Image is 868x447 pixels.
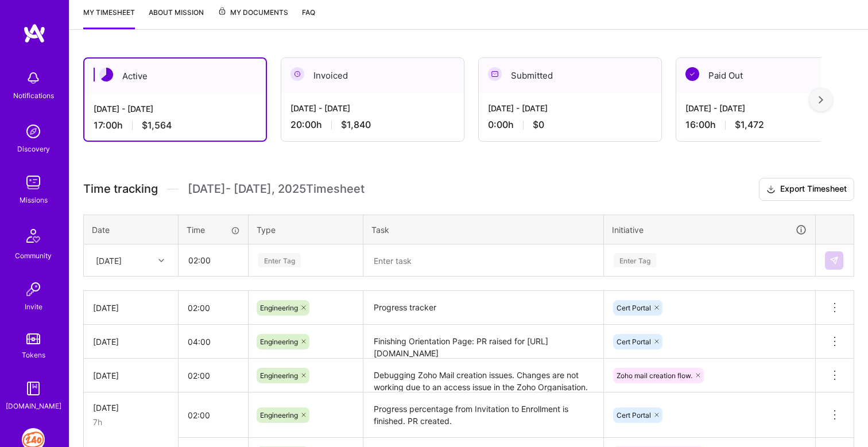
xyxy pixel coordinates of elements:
img: Paid Out [685,67,699,81]
div: Initiative [612,223,807,236]
img: Invite [22,278,45,301]
textarea: Progress tracker [365,292,602,324]
div: [DATE] - [DATE] [488,102,652,114]
div: Discovery [17,143,50,155]
div: [DATE] [93,370,169,382]
img: guide book [22,377,45,400]
img: logo [23,23,46,44]
i: icon Download [766,184,776,196]
div: [DATE] - [DATE] [94,103,257,115]
button: Export Timesheet [759,178,854,201]
input: HH:MM [179,326,248,357]
img: Community [20,222,47,250]
div: 16:00 h [685,119,850,131]
div: Active [84,59,266,94]
textarea: Finishing Orientation Page: PR raised for [URL][DOMAIN_NAME] [365,326,602,357]
span: Cert Portal [617,337,651,346]
i: icon Chevron [158,258,164,263]
th: Type [249,215,363,244]
img: right [819,96,823,104]
div: [DATE] - [DATE] [290,102,455,114]
span: Zoho mail creation flow. [617,371,692,380]
textarea: Progress percentage from Invitation to Enrollment is finished. PR created. [365,394,602,437]
span: $1,472 [735,119,764,131]
img: teamwork [22,171,45,194]
img: Invoiced [290,67,304,81]
div: 17:00 h [94,119,257,131]
span: My Documents [218,6,288,19]
div: Community [15,250,52,262]
div: Notifications [13,90,54,102]
div: Paid Out [676,58,859,93]
textarea: Debugging Zoho Mail creation issues. Changes are not working due to an access issue in the Zoho O... [365,360,602,391]
div: Missions [20,194,48,206]
a: About Mission [149,6,204,29]
img: tokens [26,333,40,344]
span: Engineering [260,304,298,312]
input: HH:MM [179,360,248,391]
span: $1,564 [142,119,172,131]
div: [DATE] [96,254,122,266]
div: Enter Tag [614,251,656,269]
a: My timesheet [83,6,135,29]
div: Time [187,224,240,236]
th: Task [363,215,604,244]
div: Invite [25,301,42,313]
div: Tokens [22,349,45,361]
span: $0 [533,119,544,131]
span: Engineering [260,371,298,380]
th: Date [84,215,179,244]
span: Cert Portal [617,304,651,312]
span: Cert Portal [617,411,651,419]
img: Submitted [488,67,502,81]
img: discovery [22,120,45,143]
div: 7h [93,416,169,428]
div: [DATE] - [DATE] [685,102,850,114]
a: My Documents [218,6,288,29]
span: [DATE] - [DATE] , 2025 Timesheet [188,182,365,196]
span: Time tracking [83,182,158,196]
div: 0:00 h [488,119,652,131]
div: [DATE] [93,336,169,348]
span: Engineering [260,337,298,346]
a: FAQ [302,6,315,29]
input: HH:MM [179,245,247,275]
div: 20:00 h [290,119,455,131]
img: bell [22,67,45,90]
input: HH:MM [179,293,248,323]
div: [DATE] [93,302,169,314]
span: Engineering [260,411,298,419]
img: Submit [830,256,839,265]
div: Submitted [479,58,661,93]
div: [DOMAIN_NAME] [6,400,61,412]
div: [DATE] [93,402,169,414]
span: $1,840 [341,119,371,131]
img: Active [99,68,113,81]
input: HH:MM [179,400,248,430]
div: Invoiced [281,58,464,93]
div: Enter Tag [258,251,301,269]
